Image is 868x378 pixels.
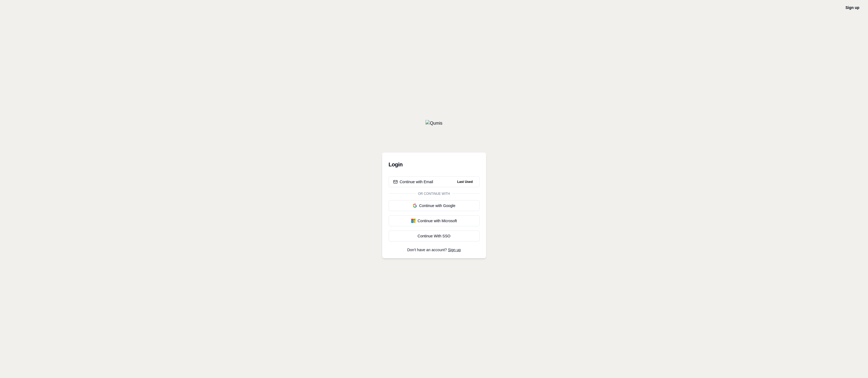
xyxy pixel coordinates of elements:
div: Continue with Google [393,203,475,208]
h3: Login [389,159,480,170]
img: Qumis [425,120,442,127]
div: Continue with Email [393,179,433,185]
button: Continue with Google [389,200,480,211]
span: Last Used [455,179,475,185]
div: Continue With SSO [393,233,475,239]
button: Continue with EmailLast Used [389,176,480,187]
div: Continue with Microsoft [393,218,475,224]
a: Sign up [846,5,859,10]
button: Continue with Microsoft [389,215,480,226]
a: Sign up [448,248,461,252]
a: Continue With SSO [389,231,480,241]
p: Don't have an account? [389,248,480,252]
span: Or continue with [416,192,452,196]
